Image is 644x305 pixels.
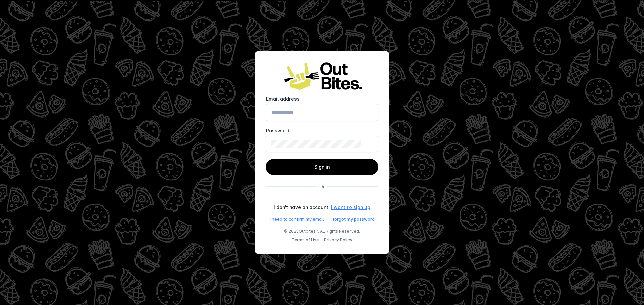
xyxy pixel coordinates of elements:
[266,96,300,102] mat-label: Email address
[274,204,330,211] div: I don't have an account.
[266,159,378,175] button: Sign in
[324,237,352,242] a: Privacy Policy
[331,204,370,211] a: I want to sign up
[299,229,318,234] a: Outbites™
[292,237,319,242] a: Terms of Use
[314,164,330,170] span: Sign in
[266,128,289,133] mat-label: Password
[326,216,328,223] div: |
[282,62,362,90] img: Logo image
[331,216,375,223] a: I forgot my password
[270,216,324,223] a: I need to confirm my email
[319,183,325,190] div: Or
[284,228,360,234] span: © 2025 . All Rights Reserved.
